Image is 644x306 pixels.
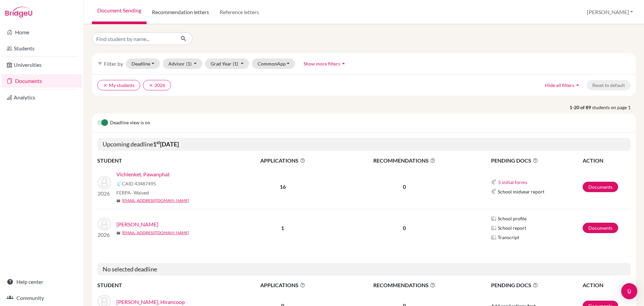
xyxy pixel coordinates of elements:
a: Analytics [1,91,82,104]
th: ACTION [582,281,631,290]
a: [PERSON_NAME], Hirancoop [116,298,185,306]
span: Hide all filters [545,82,574,88]
h5: No selected deadline [97,263,631,276]
span: Show more filters [304,61,340,67]
button: Show more filtersarrow_drop_up [298,58,353,69]
span: School midyear report [498,188,544,195]
th: STUDENT [97,281,231,290]
span: Transcript [498,234,519,241]
button: CommonApp [252,58,296,69]
button: [PERSON_NAME] [584,6,636,18]
img: Parchments logo [491,225,496,231]
img: Common App logo [491,189,496,194]
a: Help center [1,275,82,289]
span: students on page 1 [592,104,636,111]
button: clear2026 [143,80,171,90]
b: 1 [DATE] [153,140,179,148]
span: RECOMMENDATIONS [334,281,475,289]
a: Universities [1,58,82,72]
strong: 1-20 of 89 [570,104,592,111]
span: (1) [186,61,192,67]
span: mail [116,231,120,235]
input: Find student by name... [92,32,175,45]
span: PENDING DOCS [491,281,582,289]
a: Documents [583,182,618,192]
a: [PERSON_NAME] [116,220,158,228]
span: RECOMMENDATIONS [334,157,475,165]
b: 1 [281,225,284,231]
p: 2026 [98,231,111,239]
i: clear [103,83,108,88]
button: Advisor(1) [163,58,203,69]
button: Deadline [126,58,160,69]
a: [EMAIL_ADDRESS][DOMAIN_NAME] [122,198,189,204]
button: Grad Year(1) [205,58,249,69]
img: Common App logo [116,181,122,186]
a: Documents [1,74,82,88]
div: Open Intercom Messenger [621,283,637,299]
span: - Waived [131,190,149,195]
span: Deadline view is on [110,119,150,127]
img: Vichienket, Pawanphat [98,176,111,189]
button: 5 initial forms [498,178,528,186]
i: arrow_drop_up [574,82,581,88]
a: Home [1,26,82,39]
img: Bridge-U [5,7,32,17]
button: clearMy students [97,80,140,90]
span: APPLICATIONS [232,157,334,165]
h5: Upcoming deadline [97,138,631,151]
img: Common App logo [491,179,496,185]
span: School report [498,224,526,231]
th: ACTION [582,156,631,165]
span: (1) [233,61,238,67]
sup: st [156,140,160,145]
span: Filter by [104,60,123,67]
button: Hide all filtersarrow_drop_up [539,80,587,90]
a: Students [1,42,82,55]
a: [EMAIL_ADDRESS][DOMAIN_NAME] [122,230,189,236]
i: filter_list [97,61,103,66]
button: Reset to default [587,80,631,90]
p: 0 [334,224,475,232]
p: 2026 [98,189,111,198]
span: PENDING DOCS [491,157,582,165]
i: clear [149,83,153,88]
img: Parchments logo [491,216,496,221]
b: 16 [280,183,286,190]
a: Documents [583,223,618,233]
span: APPLICATIONS [232,281,334,289]
span: FERPA [116,189,149,196]
a: Community [1,291,82,305]
th: STUDENT [97,156,231,165]
p: 0 [334,183,475,191]
span: School profile [498,215,527,222]
a: Vichienket, Pawanphat [116,170,170,178]
span: CAID 43487495 [122,180,156,187]
img: Yiqiao, Wu [98,217,111,231]
img: Parchments logo [491,235,496,240]
i: arrow_drop_up [340,60,347,67]
span: mail [116,199,120,203]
